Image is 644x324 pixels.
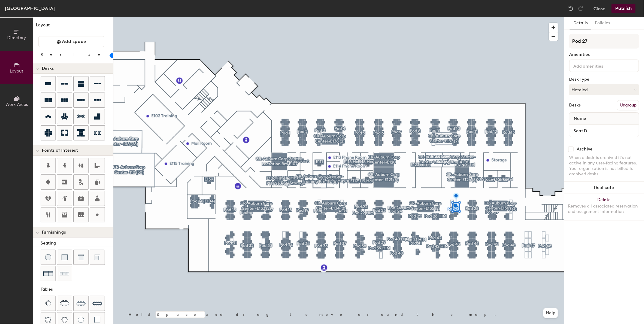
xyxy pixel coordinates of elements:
button: DeleteRemoves all associated reservation and assignment information [564,194,644,221]
button: Publish [612,4,636,13]
button: Stool [41,250,56,265]
img: Ten seat table [92,299,102,308]
img: Redo [578,5,584,12]
div: Desk Type [569,77,639,82]
div: [GEOGRAPHIC_DATA] [5,5,55,12]
img: Couch (x3) [60,269,69,278]
span: Layout [10,69,24,74]
span: Points of Interest [42,148,78,153]
button: Couch (x3) [57,266,72,281]
button: Couch (middle) [73,250,89,265]
img: Table (round) [78,317,84,323]
div: Archive [577,147,592,152]
button: Duplicate [564,182,644,194]
img: Four seat table [45,300,51,306]
div: Desks [569,103,581,108]
img: Cushion [62,254,68,260]
button: Couch (x2) [41,266,56,281]
span: Furnishings [42,230,66,235]
img: Stool [45,254,51,260]
h1: Layout [33,22,113,31]
div: Tables [41,286,113,293]
img: Eight seat table [76,299,86,308]
button: Close [593,4,605,13]
img: Six seat table [60,300,69,306]
div: Removes all associated reservation and assignment information [568,204,640,214]
button: Four seat table [41,296,56,311]
div: Amenities [569,52,639,57]
span: Desks [42,66,54,71]
span: Add space [62,39,86,45]
button: Ten seat table [90,296,105,311]
span: Work Areas [5,102,28,107]
img: Couch (x2) [43,269,53,278]
button: Ungroup [617,100,639,110]
button: Policies [591,17,614,29]
img: Couch (middle) [78,254,84,260]
span: Name [571,113,589,124]
button: Add space [38,36,104,47]
button: Six seat table [57,296,72,311]
button: Hoteled [569,84,639,95]
img: Undo [568,5,574,12]
img: Four seat round table [45,317,51,323]
span: Directory [7,35,26,40]
button: Cushion [57,250,72,265]
button: Help [543,308,558,318]
input: Unnamed desk [571,127,638,135]
img: Couch (corner) [94,254,100,260]
img: Six seat round table [61,317,68,323]
button: Details [570,17,591,29]
div: Seating [41,240,113,247]
img: Table (1x1) [94,317,100,323]
div: When a desk is archived it's not active in any user-facing features. Your organization is not bil... [569,155,639,177]
div: Resize [41,52,108,57]
button: Eight seat table [73,296,89,311]
input: Add amenities [572,62,627,69]
button: Couch (corner) [90,250,105,265]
